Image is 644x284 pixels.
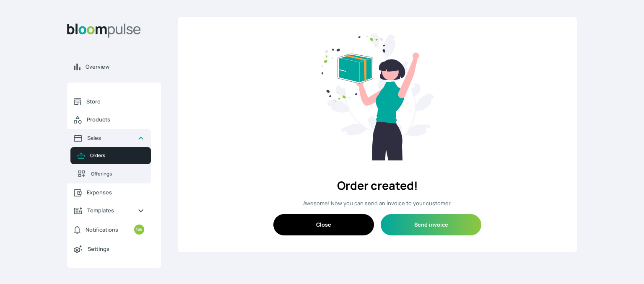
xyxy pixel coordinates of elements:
[91,170,144,178] span: Offerings
[87,134,131,142] span: Sales
[67,183,151,201] a: Expenses
[67,240,151,258] a: Settings
[67,111,151,129] a: Products
[70,147,151,164] a: Orders
[337,160,418,199] h2: Order created!
[273,214,374,235] button: Close
[67,201,151,219] a: Templates
[67,58,161,76] a: Overview
[381,214,481,235] button: Send invoice
[86,63,154,71] span: Overview
[67,93,151,111] a: Store
[296,199,458,207] p: Awesome! Now you can send an invoice to your customer.
[67,219,151,240] a: Notifications165
[134,225,144,235] small: 165
[67,17,161,274] aside: Sidebar
[322,34,434,160] img: happy.svg
[70,164,151,183] a: Offerings
[67,23,141,38] img: Bloom Logo
[88,245,144,253] span: Settings
[86,98,144,106] span: Store
[87,116,144,124] span: Products
[87,188,144,196] span: Expenses
[87,207,131,214] span: Templates
[67,129,151,147] a: Sales
[86,226,118,234] span: Notifications
[90,152,144,159] span: Orders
